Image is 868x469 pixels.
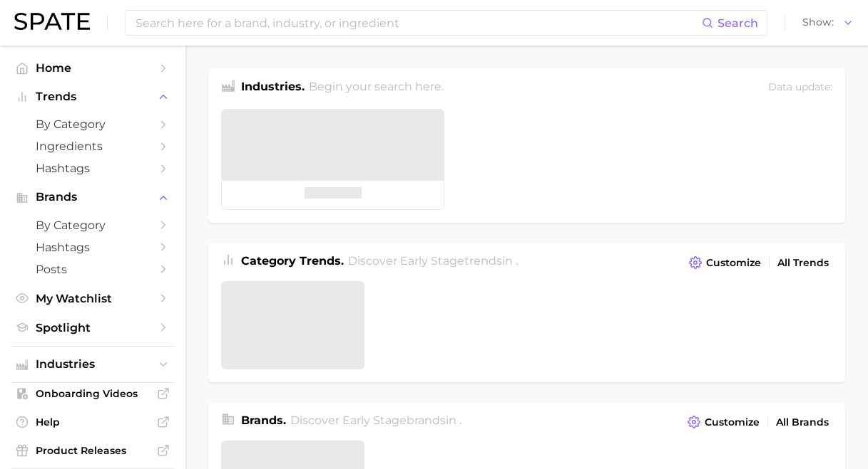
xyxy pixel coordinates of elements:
button: Customize [684,412,763,432]
a: Onboarding Videos [11,383,174,404]
span: Customize [705,416,760,428]
button: Industries [11,354,174,375]
button: Customize [685,253,765,273]
a: Ingredients [11,135,174,157]
a: My Watchlist [11,288,174,310]
span: Help [36,416,150,428]
a: Product Releases [11,440,174,461]
a: Hashtags [11,236,174,258]
span: Hashtags [36,241,150,254]
input: Search here for a brand, industry, or ingredient [134,11,702,35]
span: Ingredients [36,139,150,153]
span: My Watchlist [36,292,150,305]
span: Home [36,61,150,75]
a: by Category [11,214,174,236]
span: Show [802,19,834,26]
span: by Category [36,218,150,232]
span: Customize [706,257,761,269]
h1: Industries. [241,78,305,98]
span: Brands [36,191,150,204]
span: All Brands [776,416,829,428]
a: Spotlight [11,317,174,339]
span: Discover Early Stage trends in . [348,254,518,268]
span: Category Trends . [241,254,344,268]
a: Home [11,57,174,79]
span: Onboarding Videos [36,387,150,400]
button: Brands [11,186,174,208]
div: Data update: [768,78,832,98]
span: Discover Early Stage brands in . [290,413,461,427]
span: Industries [36,358,150,371]
span: Brands . [241,413,286,427]
img: SPATE [14,13,90,30]
h2: Begin your search here. [309,78,444,98]
a: Posts [11,258,174,280]
span: Hashtags [36,162,150,175]
a: All Trends [774,253,832,273]
span: Posts [36,263,150,276]
button: Trends [11,86,174,107]
a: Help [11,411,174,433]
span: by Category [36,117,150,131]
span: Search [718,16,758,30]
span: Trends [36,90,150,103]
a: Hashtags [11,157,174,179]
button: Show [799,14,857,32]
a: by Category [11,113,174,135]
span: All Trends [777,257,829,269]
a: All Brands [772,413,832,432]
span: Product Releases [36,444,150,457]
span: Spotlight [36,321,150,334]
